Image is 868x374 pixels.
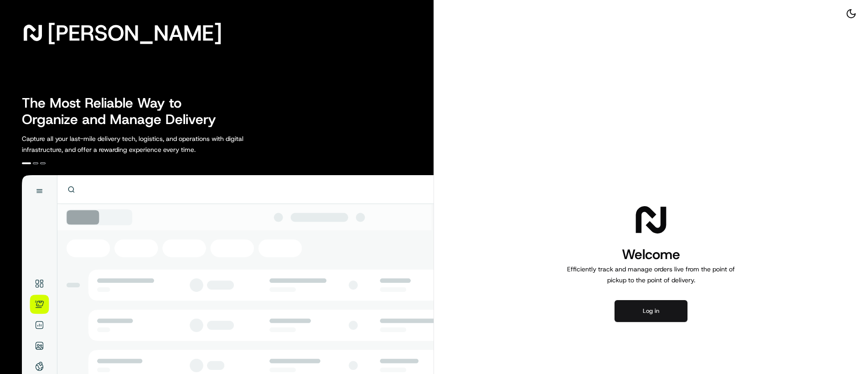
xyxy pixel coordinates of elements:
[22,133,284,155] p: Capture all your last-mile delivery tech, logistics, and operations with digital infrastructure, ...
[563,245,739,264] h1: Welcome
[47,24,222,42] span: [PERSON_NAME]
[563,264,739,286] p: Efficiently track and manage orders live from the point of pickup to the point of delivery.
[615,300,687,322] button: Log in
[22,95,226,128] h2: The Most Reliable Way to Organize and Manage Delivery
